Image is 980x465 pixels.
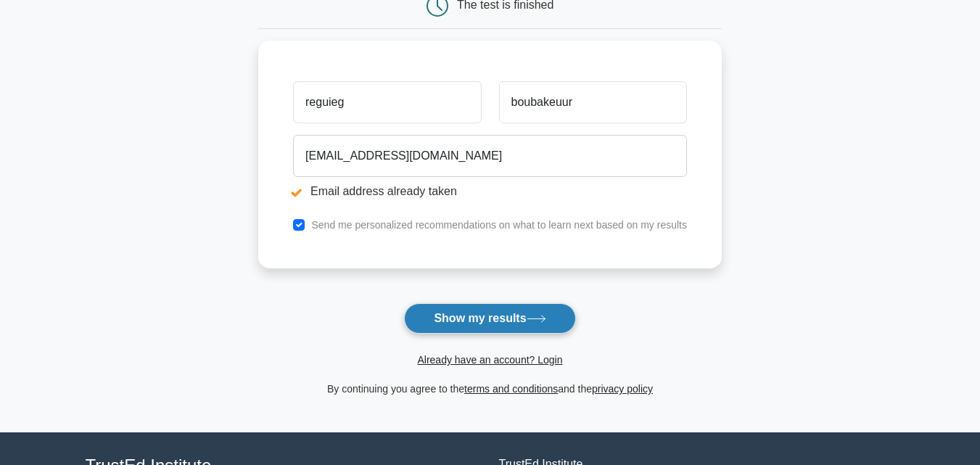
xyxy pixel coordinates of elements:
a: privacy policy [592,383,653,395]
li: Email address already taken [293,183,687,200]
button: Show my results [404,303,575,334]
a: Already have an account? Login [417,354,562,366]
input: First name [293,81,481,123]
div: By continuing you agree to the and the [250,380,730,398]
input: Last name [499,81,687,123]
label: Send me personalized recommendations on what to learn next based on my results [311,219,687,231]
a: terms and conditions [464,383,558,395]
input: Email [293,135,687,177]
